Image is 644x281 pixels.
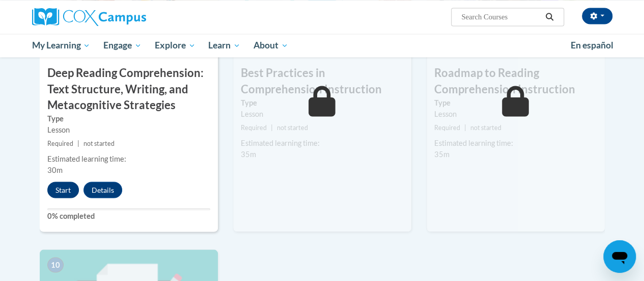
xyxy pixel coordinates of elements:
[434,149,450,158] span: 35m
[434,97,597,108] label: Type
[47,210,210,221] label: 0% completed
[47,182,79,198] button: Start
[233,65,411,97] h3: Best Practices in Comprehension Instruction
[47,113,210,124] label: Type
[202,34,247,57] a: Learn
[83,139,115,147] span: not started
[32,8,215,26] a: Cox Campus
[241,149,256,158] span: 35m
[208,39,240,52] span: Learn
[32,8,146,26] img: Cox Campus
[571,40,613,50] span: En español
[97,34,148,57] a: Engage
[47,257,64,272] span: 10
[148,34,202,57] a: Explore
[582,8,612,24] button: Account Settings
[103,39,142,52] span: Engage
[241,137,404,148] div: Estimated learning time:
[254,39,288,52] span: About
[542,11,557,23] button: Search
[427,65,605,97] h3: Roadmap to Reading Comprehension Instruction
[434,123,460,131] span: Required
[464,123,466,131] span: |
[47,153,210,164] div: Estimated learning time:
[40,65,218,112] h3: Deep Reading Comprehension: Text Structure, Writing, and Metacognitive Strategies
[603,240,636,273] iframe: Button to launch messaging window
[434,137,597,148] div: Estimated learning time:
[47,124,210,135] div: Lesson
[434,108,597,119] div: Lesson
[277,123,308,131] span: not started
[77,139,79,147] span: |
[247,34,295,57] a: About
[25,34,97,57] a: My Learning
[83,182,122,198] button: Details
[564,35,620,56] a: En español
[271,123,273,131] span: |
[47,165,63,174] span: 30m
[32,39,90,52] span: My Learning
[241,108,404,119] div: Lesson
[47,139,73,147] span: Required
[470,123,501,131] span: not started
[241,123,267,131] span: Required
[24,34,620,57] div: Main menu
[155,39,195,52] span: Explore
[241,97,404,108] label: Type
[460,11,542,23] input: Search Courses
